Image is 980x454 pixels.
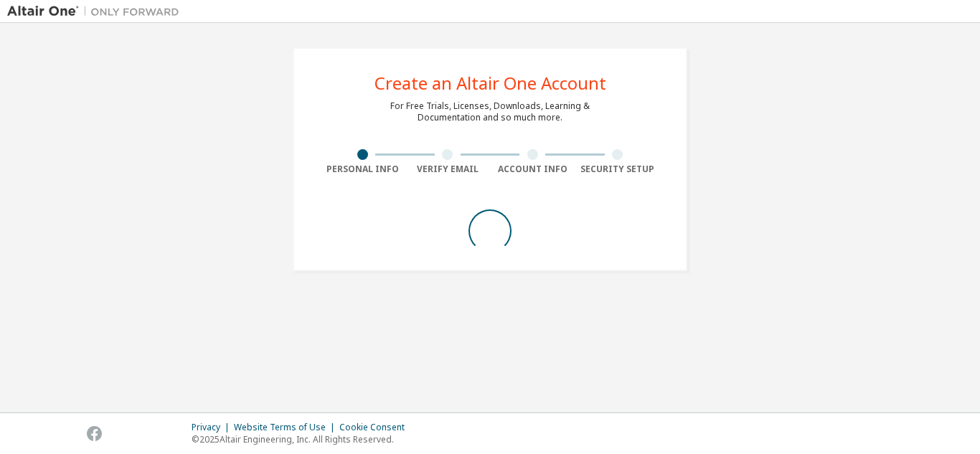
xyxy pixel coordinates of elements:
div: Security Setup [575,164,661,175]
img: Altair One [7,4,187,19]
div: Personal Info [320,164,405,175]
img: facebook.svg [87,426,102,441]
div: Verify Email [405,164,491,175]
div: Website Terms of Use [234,422,339,433]
div: For Free Trials, Licenses, Downloads, Learning & Documentation and so much more. [390,100,590,123]
div: Privacy [192,422,234,433]
div: Create an Altair One Account [374,75,606,92]
div: Account Info [490,164,575,175]
p: © 2025 Altair Engineering, Inc. All Rights Reserved. [192,433,413,445]
div: Cookie Consent [339,422,413,433]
